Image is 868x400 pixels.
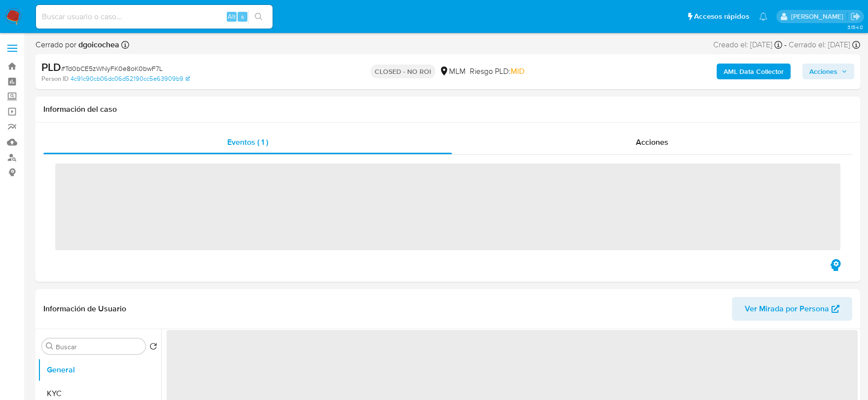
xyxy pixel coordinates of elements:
[694,11,749,22] span: Accesos rápidos
[371,65,435,78] p: CLOSED - NO ROI
[470,66,524,77] span: Riesgo PLD:
[784,39,787,50] span: -
[38,358,161,382] button: General
[76,39,119,50] b: dgoicochea
[46,342,54,350] button: Buscar
[802,64,854,79] button: Acciones
[61,64,163,73] span: # Td0bCE5zWNyFK0e8oK0bwF7L
[41,59,61,75] b: PLD
[759,12,767,21] a: Notificaciones
[43,304,126,314] h1: Información de Usuario
[56,342,141,351] input: Buscar
[227,136,268,148] span: Eventos ( 1 )
[439,66,466,77] div: MLM
[713,39,782,50] div: Creado el: [DATE]
[511,66,524,77] span: MID
[789,39,860,50] div: Cerrado el: [DATE]
[36,10,273,23] input: Buscar usuario o caso...
[850,11,861,22] a: Salir
[745,297,829,321] span: Ver Mirada por Persona
[809,64,837,79] span: Acciones
[41,74,69,83] b: Person ID
[55,164,840,250] span: ‌
[241,12,244,21] span: s
[70,74,190,83] a: 4c91c90cb06dc06d52190cc5e63909b9
[149,342,157,353] button: Volver al orden por defecto
[636,136,668,148] span: Acciones
[228,12,236,21] span: Alt
[717,64,791,79] button: AML Data Collector
[724,64,784,79] b: AML Data Collector
[35,39,119,50] span: Cerrado por
[248,10,269,24] button: search-icon
[732,297,852,321] button: Ver Mirada por Persona
[791,12,847,21] p: dalia.goicochea@mercadolibre.com.mx
[43,104,852,114] h1: Información del caso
